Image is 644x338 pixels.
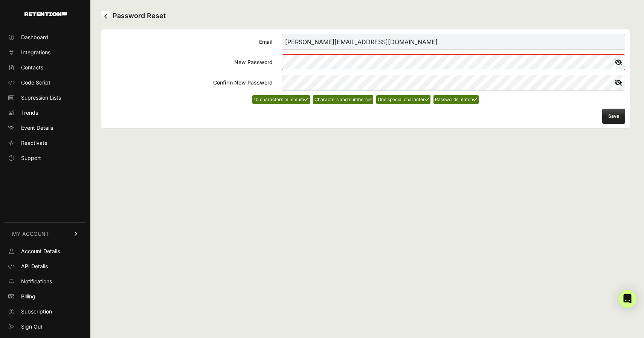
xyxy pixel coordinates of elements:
[433,95,479,104] li: Passwords match
[5,222,86,245] a: MY ACCOUNT
[618,290,636,308] div: Open Intercom Messenger
[5,321,86,333] a: Sign Out
[21,79,50,86] span: Code Script
[5,275,86,287] a: Notifications
[5,46,86,58] a: Integrations
[21,154,41,162] span: Support
[12,230,49,238] span: MY ACCOUNT
[21,34,48,41] span: Dashboard
[105,79,273,86] div: Confirm New Password
[21,109,38,117] span: Trends
[5,61,86,74] a: Contacts
[21,293,35,300] span: Billing
[5,260,86,272] a: API Details
[21,124,53,132] span: Event Details
[5,122,86,134] a: Event Details
[21,278,52,285] span: Notifications
[101,11,630,22] h2: Password Reset
[21,247,60,255] span: Account Details
[105,58,273,66] div: New Password
[21,308,52,315] span: Subscription
[5,92,86,104] a: Supression Lists
[282,75,625,91] input: Confirm New Password
[602,109,625,124] button: Save
[282,54,625,70] input: New Password
[5,306,86,318] a: Subscription
[5,77,86,89] a: Code Script
[5,245,86,257] a: Account Details
[252,95,310,104] li: 10 characters minimum
[21,139,47,147] span: Reactivate
[21,64,43,71] span: Contacts
[24,12,67,16] img: Retention.com
[21,263,48,270] span: API Details
[21,94,61,101] span: Supression Lists
[5,107,86,119] a: Trends
[5,137,86,149] a: Reactivate
[5,31,86,43] a: Dashboard
[5,152,86,164] a: Support
[376,95,430,104] li: One special character
[5,290,86,303] a: Billing
[21,49,50,56] span: Integrations
[21,323,43,330] span: Sign Out
[105,38,273,46] div: Email
[313,95,373,104] li: Characters and numbers
[282,34,625,50] input: Email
